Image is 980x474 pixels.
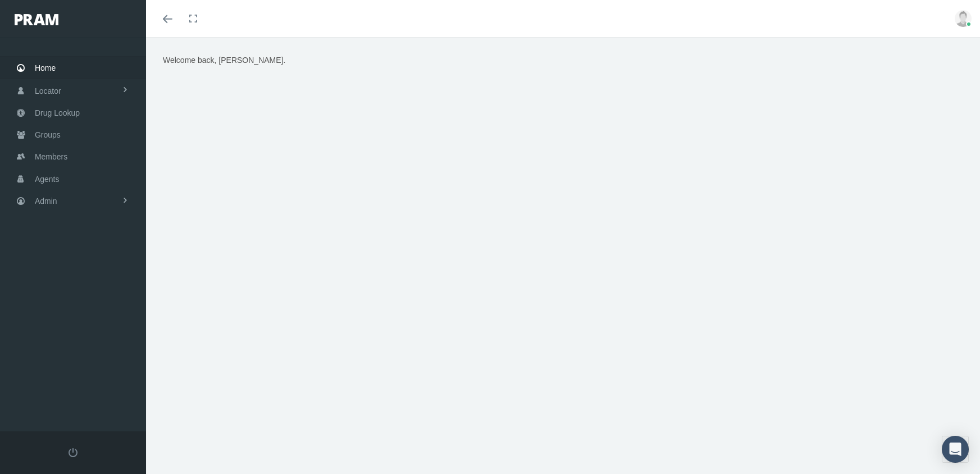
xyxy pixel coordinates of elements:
[35,168,60,190] span: Agents
[35,80,61,102] span: Locator
[35,146,67,167] span: Members
[35,57,56,79] span: Home
[942,436,969,463] div: Open Intercom Messenger
[15,14,58,25] img: PRAM_20_x_78.png
[35,190,57,212] span: Admin
[35,102,80,124] span: Drug Lookup
[35,124,61,145] span: Groups
[163,56,285,65] span: Welcome back, [PERSON_NAME].
[955,10,972,27] img: user-placeholder.jpg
